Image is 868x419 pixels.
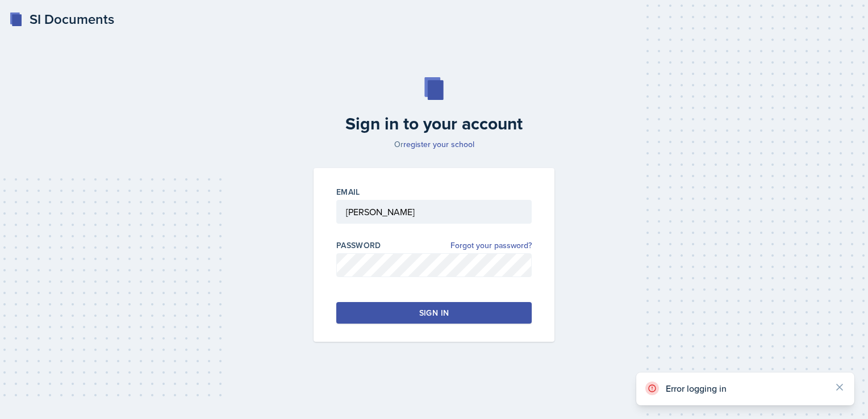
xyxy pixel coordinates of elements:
label: Email [336,186,360,198]
p: Or [307,139,561,150]
button: Sign in [336,302,532,324]
p: Error logging in [666,383,825,394]
label: Password [336,240,381,251]
a: Forgot your password? [450,240,532,252]
div: Sign in [419,307,449,319]
a: register your school [403,139,474,150]
a: SI Documents [9,9,114,30]
h2: Sign in to your account [307,114,561,134]
input: Email [336,200,532,224]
